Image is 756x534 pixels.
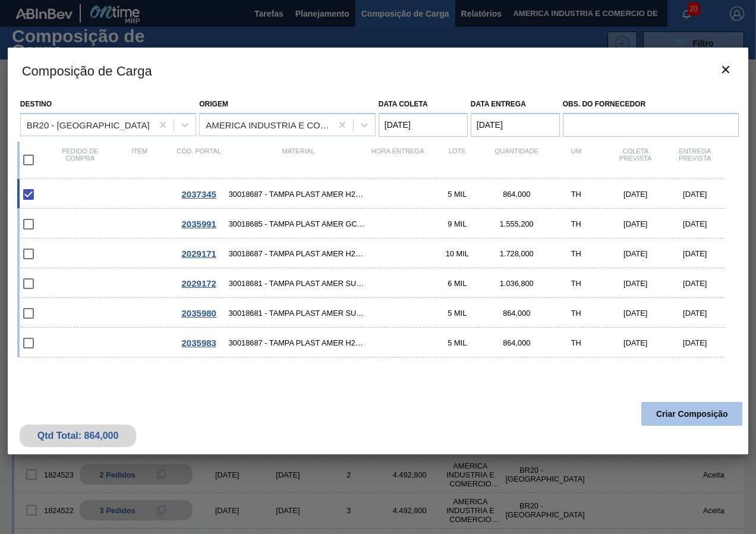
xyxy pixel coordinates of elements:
div: 1.555,200 [487,219,546,228]
div: 6 MIL [427,279,487,288]
div: Ir para o Pedido [169,249,229,259]
div: TH [546,219,606,228]
div: TH [546,338,606,347]
div: 864,000 [487,190,546,199]
div: Ir para o Pedido [169,278,229,288]
h3: Composição de Carga [8,48,749,93]
div: Hora Entrega [368,147,427,172]
div: 10 MIL [427,249,487,258]
div: [DATE] [606,279,665,288]
label: Obs. do Fornecedor [563,96,739,113]
span: 30018687 - TAMPA PLAST AMER H2OH LIMAO S/LINER [229,338,368,347]
div: AMERICA INDUSTRIA E COMERCIO DE - [GEOGRAPHIC_DATA] [206,120,333,130]
div: [DATE] [665,338,724,347]
span: 2035980 [182,308,216,318]
span: 30018681 - TAMPA PLAST AMER SUKITA S/LINER [229,279,368,288]
div: Lote [427,147,487,172]
div: [DATE] [606,190,665,199]
div: Ir para o Pedido [169,219,229,229]
div: [DATE] [665,219,724,228]
span: 2029172 [182,278,216,288]
div: 5 MIL [427,338,487,347]
div: Coleta Prevista [606,147,665,172]
div: [DATE] [606,219,665,228]
span: 2029171 [182,249,216,259]
div: BR20 - [GEOGRAPHIC_DATA] [27,120,150,130]
div: TH [546,190,606,199]
div: Ir para o Pedido [169,189,229,199]
button: Criar Composição [641,402,742,426]
div: Entrega Prevista [665,147,724,172]
div: TH [546,309,606,318]
div: [DATE] [606,338,665,347]
div: [DATE] [606,309,665,318]
div: [DATE] [665,190,724,199]
input: dd/mm/yyyy [379,113,468,137]
label: Data coleta [379,100,428,108]
span: 2037345 [182,189,216,199]
div: [DATE] [665,279,724,288]
div: Cód. Portal [169,147,229,172]
label: Data entrega [471,100,526,108]
div: Item [110,147,169,172]
div: 5 MIL [427,190,487,199]
span: 2035983 [182,338,216,348]
span: 30018687 - TAMPA PLAST AMER H2OH LIMAO S/LINER [229,190,368,199]
span: 30018687 - TAMPA PLAST AMER H2OH LIMAO S/LINER [229,249,368,258]
div: 864,000 [487,309,546,318]
span: 2035991 [182,219,216,229]
div: TH [546,249,606,258]
div: 1.036,800 [487,279,546,288]
div: 864,000 [487,338,546,347]
span: 30018681 - TAMPA PLAST AMER SUKITA S/LINER [229,309,368,318]
input: dd/mm/yyyy [471,113,560,137]
span: 30018685 - TAMPA PLAST AMER GCA S/LINER [229,219,368,228]
div: 9 MIL [427,219,487,228]
div: Qtd Total: 864,000 [29,431,128,441]
div: TH [546,279,606,288]
div: Quantidade [487,147,546,172]
div: UM [546,147,606,172]
label: Destino [20,100,52,108]
div: [DATE] [606,249,665,258]
div: Ir para o Pedido [169,338,229,348]
div: 1.728,000 [487,249,546,258]
div: Ir para o Pedido [169,308,229,318]
div: 5 MIL [427,309,487,318]
label: Origem [199,100,228,108]
div: [DATE] [665,309,724,318]
div: [DATE] [665,249,724,258]
div: Pedido de compra [51,147,110,172]
div: Material [229,147,368,172]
